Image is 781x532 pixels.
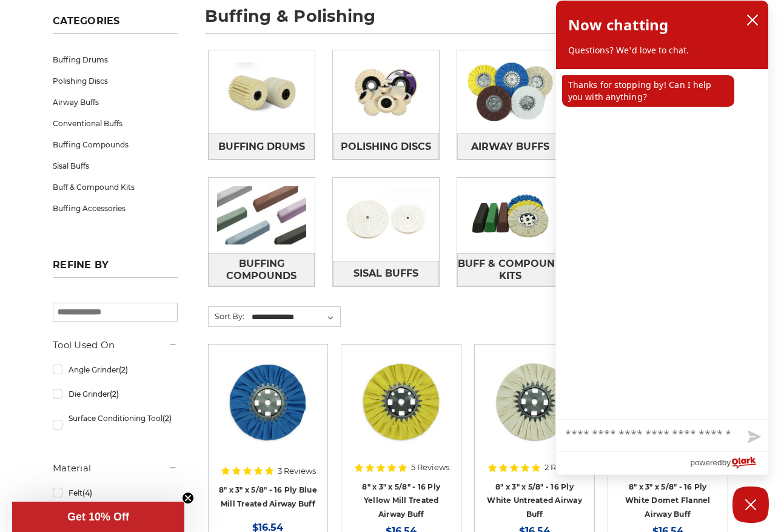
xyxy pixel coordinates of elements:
[53,134,178,155] a: Buffing Compounds
[333,261,439,286] a: Sisal Buffs
[53,113,178,134] a: Conventional Buffs
[568,44,756,56] p: Questions? We'd love to chat.
[53,482,178,503] a: Felt
[209,307,245,325] label: Sort By:
[220,353,317,450] img: blue mill treated 8 inch airway buffing wheel
[53,259,178,278] h5: Refine by
[353,353,450,450] img: 8 x 3 x 5/8 airway buff yellow mill treatment
[732,487,769,523] button: Close Chatbox
[333,181,439,257] img: Sisal Buffs
[205,8,728,34] h1: buffing & polishing
[53,383,178,405] a: Die Grinder
[53,177,178,198] a: Buff & Compound Kits
[217,353,320,456] a: blue mill treated 8 inch airway buffing wheel
[209,253,315,286] a: Buffing Compounds
[354,263,418,284] span: Sisal Buffs
[411,463,449,471] span: 5 Reviews
[53,70,178,92] a: Polishing Discs
[12,502,184,532] div: Get 10% OffClose teaser
[722,455,731,470] span: by
[53,155,178,177] a: Sisal Buffs
[209,178,315,254] img: Buffing Compounds
[471,136,549,157] span: Airway Buffs
[738,423,768,451] button: Send message
[458,254,563,286] span: Buff & Compound Kits
[625,482,711,519] a: 8" x 3" x 5/8" - 16 Ply White Domet Flannel Airway Buff
[53,359,178,380] a: Angle Grinder
[486,353,583,450] img: 8 inch untreated airway buffing wheel
[209,133,315,159] a: Buffing Drums
[545,463,583,471] span: 2 Reviews
[53,198,178,219] a: Buffing Accessories
[209,54,315,130] img: Buffing Drums
[690,452,768,474] a: Powered by Olark
[562,75,734,107] p: Thanks for stopping by! Can I help you with anything?
[53,408,178,442] a: Surface Conditioning Tool
[487,482,582,519] a: 8" x 3" x 5/8" - 16 Ply White Untreated Airway Buff
[219,485,317,508] a: 8" x 3" x 5/8" - 16 Ply Blue Mill Treated Airway Buff
[53,338,178,352] h5: Tool Used On
[209,254,314,286] span: Buffing Compounds
[218,136,305,157] span: Buffing Drums
[119,365,128,374] span: (2)
[362,482,440,519] a: 8" x 3" x 5/8" - 16 Ply Yellow Mill Treated Airway Buff
[110,389,119,399] span: (2)
[333,54,439,130] img: Polishing Discs
[350,353,452,456] a: 8 x 3 x 5/8 airway buff yellow mill treatment
[457,178,563,254] img: Buff & Compound Kits
[457,253,563,286] a: Buff & Compound Kits
[250,308,340,326] select: Sort By:
[333,133,439,159] a: Polishing Discs
[483,353,586,456] a: 8 inch untreated airway buffing wheel
[53,49,178,70] a: Buffing Drums
[457,133,563,159] a: Airway Buffs
[163,414,172,423] span: (2)
[690,455,722,470] span: powered
[341,136,431,157] span: Polishing Discs
[53,92,178,113] a: Airway Buffs
[67,511,129,523] span: Get 10% Off
[53,461,178,476] h5: Material
[457,54,563,130] img: Airway Buffs
[556,69,768,419] div: chat
[278,467,316,475] span: 3 Reviews
[82,488,92,497] span: (4)
[53,15,178,34] h5: Categories
[182,492,194,504] button: Close teaser
[568,13,668,37] h2: Now chatting
[743,11,762,29] button: close chatbox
